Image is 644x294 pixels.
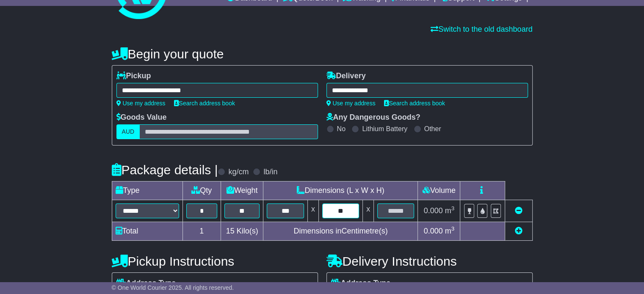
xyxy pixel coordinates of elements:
a: Use my address [116,100,166,107]
td: Qty [182,181,221,200]
a: Remove this item [515,206,522,215]
label: Any Dangerous Goods? [326,113,420,122]
sup: 3 [451,205,455,212]
td: Weight [221,181,263,200]
a: Use my address [326,100,376,107]
span: m [445,227,455,235]
label: Address Type [116,279,176,288]
td: Volume [418,181,460,200]
h4: Begin your quote [112,47,533,61]
td: Type [112,181,182,200]
label: Lithium Battery [362,125,407,133]
span: 0.000 [424,206,443,215]
td: x [363,200,374,222]
label: Address Type [331,279,391,288]
a: Search address book [174,100,235,107]
label: Goods Value [116,113,167,122]
label: Other [424,125,441,133]
h4: Pickup Instructions [112,254,318,268]
label: lb/in [263,168,277,177]
a: Add new item [515,227,522,235]
td: Total [112,222,182,241]
a: Switch to the old dashboard [431,25,532,33]
h4: Delivery Instructions [326,254,533,268]
label: kg/cm [228,168,249,177]
span: 15 [226,227,235,235]
label: AUD [116,124,140,139]
sup: 3 [451,225,455,232]
h4: Package details | [112,163,218,177]
label: Pickup [116,71,151,81]
td: Dimensions in Centimetre(s) [263,222,418,241]
td: Dimensions (L x W x H) [263,181,418,200]
span: © One World Courier 2025. All rights reserved. [112,284,234,291]
span: m [445,206,455,215]
span: 0.000 [424,227,443,235]
td: 1 [182,222,221,241]
label: No [337,125,345,133]
td: Kilo(s) [221,222,263,241]
label: Delivery [326,71,366,81]
a: Search address book [384,100,445,107]
td: x [307,200,318,222]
